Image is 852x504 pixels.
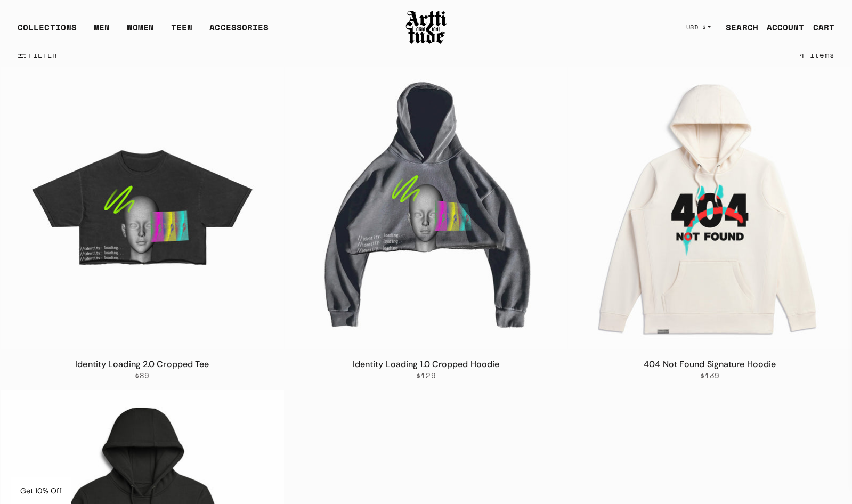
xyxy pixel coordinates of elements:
[680,15,718,39] button: USD $
[9,21,277,42] ul: Main navigation
[135,371,150,380] span: $89
[758,17,805,38] a: ACCOUNT
[415,210,852,504] div: FLYOUT Form
[26,50,58,60] span: FILTER
[285,67,568,350] img: Identity Loading 1.0 Cropped Hoodie
[11,477,71,504] div: Get 10% Off
[568,67,851,350] img: 404 Not Found Signature Hoodie
[813,21,834,34] div: CART
[209,21,269,42] div: ACCESSORIES
[18,43,58,67] button: Show filters
[800,48,834,61] div: 4 items
[405,9,448,45] img: Arttitude
[717,17,758,38] a: SEARCH
[805,17,834,38] a: Open cart
[18,21,77,42] div: COLLECTIONS
[20,486,62,495] span: Get 10% Off
[171,21,192,42] a: TEEN
[94,21,110,42] a: MEN
[686,23,707,31] span: USD $
[1,67,284,350] img: Identity Loading 2.0 Cropped Tee
[353,359,500,370] a: Identity Loading 1.0 Cropped Hoodie
[75,359,209,370] a: Identity Loading 2.0 Cropped Tee
[127,21,154,42] a: WOMEN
